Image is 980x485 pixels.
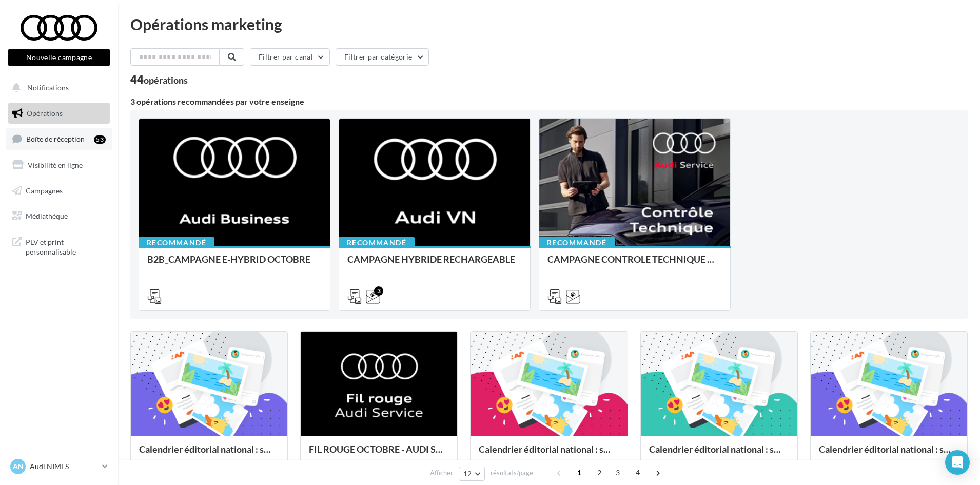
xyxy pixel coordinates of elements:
div: Calendrier éditorial national : semaine du 08.09 au 14.09 [819,444,959,464]
div: B2B_CAMPAGNE E-HYBRID OCTOBRE [147,254,322,275]
div: Calendrier éditorial national : semaine du 29.09 au 05.10 [139,444,279,464]
span: Opérations [27,109,63,118]
button: Notifications [6,77,108,99]
p: Audi NIMES [30,461,98,472]
span: PLV et print personnalisable [26,235,106,257]
div: 53 [94,135,106,144]
div: Recommandé [139,237,214,248]
div: Open Intercom Messenger [945,450,970,475]
div: CAMPAGNE CONTROLE TECHNIQUE 25€ OCTOBRE [547,254,722,275]
div: Recommandé [339,237,415,248]
div: 44 [130,74,188,85]
div: FIL ROUGE OCTOBRE - AUDI SERVICE [309,444,449,464]
button: Filtrer par canal [250,48,330,66]
span: Boîte de réception [26,134,85,143]
a: Médiathèque [6,205,112,227]
div: 3 opérations recommandées par votre enseigne [130,98,968,106]
span: Campagnes [26,186,63,195]
span: résultats/page [491,468,533,478]
span: 2 [591,464,607,481]
a: AN Audi NIMES [8,457,110,476]
span: Médiathèque [26,211,68,220]
span: AN [13,461,24,472]
div: CAMPAGNE HYBRIDE RECHARGEABLE [347,254,522,275]
span: 1 [571,464,587,481]
span: Notifications [27,83,69,92]
span: Visibilité en ligne [28,161,83,169]
button: 12 [459,467,485,481]
div: opérations [144,75,188,85]
div: 3 [374,286,383,296]
a: Boîte de réception53 [6,128,112,150]
span: 4 [630,464,646,481]
a: Campagnes [6,180,112,202]
button: Nouvelle campagne [8,49,110,66]
div: Recommandé [539,237,615,248]
a: Opérations [6,103,112,124]
span: 3 [610,464,626,481]
span: 12 [463,470,472,478]
span: Afficher [430,468,453,478]
button: Filtrer par catégorie [336,48,429,66]
div: Calendrier éditorial national : semaine du 15.09 au 21.09 [649,444,789,464]
a: Visibilité en ligne [6,154,112,176]
a: PLV et print personnalisable [6,231,112,261]
div: Opérations marketing [130,16,968,32]
div: Calendrier éditorial national : semaine du 22.09 au 28.09 [479,444,619,464]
